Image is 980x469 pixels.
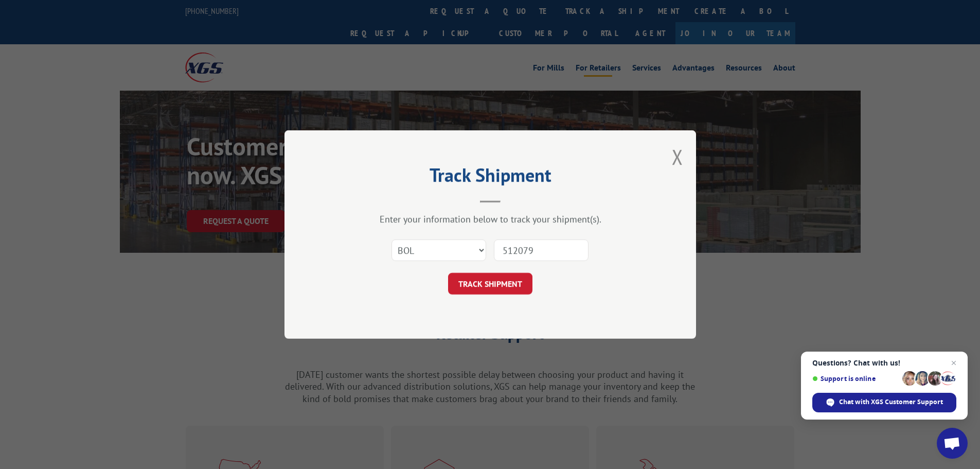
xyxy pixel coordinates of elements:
h2: Track Shipment [336,168,645,187]
div: Open chat [937,428,968,459]
span: Questions? Chat with us! [812,359,956,367]
span: Chat with XGS Customer Support [839,397,943,407]
button: Close modal [672,143,683,170]
input: Number(s) [494,239,589,261]
span: Close chat [948,357,960,369]
div: Chat with XGS Customer Support [812,393,956,412]
button: TRACK SHIPMENT [448,273,532,294]
span: Support is online [812,375,899,383]
div: Enter your information below to track your shipment(s). [336,213,645,225]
